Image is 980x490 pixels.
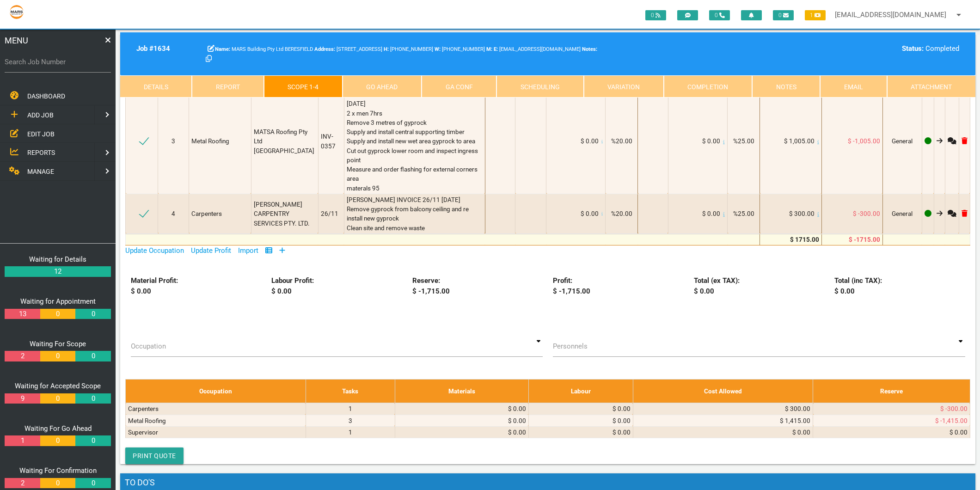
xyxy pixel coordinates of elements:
a: Email [820,75,887,98]
td: $ 0.00 [528,426,633,438]
span: [PERSON_NAME] INVOICE 26/11 [DATE] Remove gyprock from balcony ceiling and re install new gyprock... [347,196,470,232]
a: 12 [5,266,111,277]
span: Carpenters [191,210,222,217]
img: s3file [9,5,24,19]
span: [PHONE_NUMBER] [435,46,485,52]
a: Show/Hide Columns [265,246,272,255]
span: [EMAIL_ADDRESS][DOMAIN_NAME] [494,46,581,52]
td: $ 0.00 [528,415,633,426]
a: Import [238,246,258,255]
a: 9 [5,393,40,404]
th: Labour [528,380,633,403]
a: 0 [75,393,110,404]
a: Waiting For Scope [30,340,86,348]
a: 0 [75,309,110,319]
div: $ -1715.00 [824,235,880,244]
span: $ 0.00 [581,210,599,217]
a: 2 [5,351,40,361]
span: %20.00 [611,137,632,145]
b: M: [486,46,492,52]
a: Waiting for Details [29,255,86,263]
span: EDIT JOB [27,130,55,137]
b: Name: [215,46,230,52]
td: $ -300.00 [821,194,882,233]
td: [PERSON_NAME] CARPENTRY SERVICES PTY. LTD. [251,194,318,233]
span: 4 [171,210,175,217]
a: Go Ahead [343,75,422,98]
span: %20.00 [611,210,632,217]
a: 0 [40,309,75,319]
td: $ -1,005.00 [821,89,882,194]
a: 0 [40,478,75,489]
a: 0 [40,351,75,361]
span: MANAGE [27,168,54,175]
span: DASHBOARD [27,92,65,100]
div: Labour Profit: $ 0.00 [266,276,407,296]
span: %25.00 [733,210,754,217]
td: $ 0.00 [395,403,528,415]
a: Notes [752,75,820,98]
b: Address: [314,46,335,52]
a: 0 [75,478,110,489]
b: W: [435,46,441,52]
span: $ 0.00 [702,137,720,145]
td: $ 0.00 [395,426,528,438]
a: Update Occupation [125,246,184,255]
th: Cost Allowed [633,380,813,403]
span: $ 300.00 [789,210,815,217]
div: $ 1715.00 [762,235,819,244]
span: ADD JOB [27,111,54,119]
a: Attachment [887,75,975,98]
a: Waiting For Confirmation [19,466,97,475]
span: MATSA ROOFING PTY LTD INV-0357 [DATE] [DATE] 2 x men 7hrs Remove 3 metres of gyprock Supply and i... [347,91,479,192]
td: $ -300.00 [813,403,970,415]
td: $ 1,415.00 [633,415,813,426]
span: General [892,210,913,217]
span: Metal Roofing [191,137,229,145]
td: $ 0.00 [813,426,970,438]
a: Waiting for Appointment [20,297,96,306]
a: Print Quote [125,447,184,464]
td: 1 [306,426,395,438]
a: Variation [584,75,664,98]
a: 0 [40,435,75,446]
span: 0 [645,10,666,20]
span: 3 [171,137,175,145]
div: Reserve: $ -1,715.00 [407,276,548,296]
div: Material Profit: $ 0.00 [125,276,266,296]
a: Waiting for Accepted Scope [15,382,101,390]
td: MATSA Roofing Pty Ltd [GEOGRAPHIC_DATA] [251,89,318,194]
td: 26/11 [318,194,344,233]
a: Update Profit [191,246,231,255]
span: MARS Building Pty Ltd BERESFIELD [215,46,313,52]
b: E: [494,46,498,52]
div: Total (ex TAX): $ 0.00 [689,276,830,296]
b: Notes: [582,46,597,52]
span: 0 [773,10,794,20]
div: Profit: $ -1,715.00 [548,276,689,296]
span: Home Phone [384,46,433,52]
b: H: [384,46,389,52]
td: Supervisor [126,426,306,438]
td: 3 [306,415,395,426]
a: Details [120,75,192,98]
a: Completion [664,75,752,98]
span: $ 0.00 [702,210,720,217]
td: INV-0357 [318,89,344,194]
a: 0 [75,435,110,446]
a: 1 [5,435,40,446]
span: MENU [5,34,28,47]
span: 1 [805,10,826,20]
a: 0 [75,351,110,361]
a: Click here copy customer information. [206,55,212,63]
a: Scheduling [496,75,583,98]
a: Scope 1-4 [264,75,343,98]
td: $ 0.00 [528,403,633,415]
b: Job # 1634 [136,44,170,53]
a: 13 [5,309,40,319]
a: Report [192,75,263,98]
b: Status: [902,44,924,53]
a: 2 [5,478,40,489]
td: Carpenters [126,403,306,415]
th: Reserve [813,380,970,403]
